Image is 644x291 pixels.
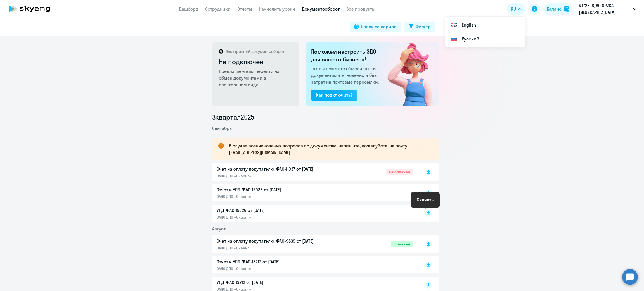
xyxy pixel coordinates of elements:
p: Электронный документооборот [226,49,284,54]
span: Август [212,226,226,232]
img: not_connected [376,42,439,106]
p: ОАНО ДПО «Скаенг» [217,215,334,220]
button: RU [507,3,525,15]
span: RU [511,6,516,12]
a: Дашборд [179,6,198,12]
button: Фильтр [404,22,435,32]
span: Сентябрь [212,125,232,131]
div: Фильтр [416,23,431,30]
div: Баланс [547,6,562,12]
p: Предлагаем вам перейти на обмен документами в электронном виде. [219,68,293,88]
a: Отчеты [237,6,252,12]
a: УПД №AC-15026 от [DATE]ОАНО ДПО «Скаенг» [217,207,413,220]
button: Как подключить? [311,90,357,101]
span: Оплачен [391,241,413,247]
h2: Поможем настроить ЭДО для вашего бизнеса! [311,48,380,63]
p: Счет на оплату покупателю №AC-9839 от [DATE] [217,238,334,244]
p: ОАНО ДПО «Скаенг» [217,266,334,271]
p: Отчет к УПД №AC-13212 от [DATE] [217,258,334,265]
p: Счет на оплату покупателю №AC-11037 от [DATE] [217,166,334,172]
span: Не оплачен [386,169,413,175]
button: Поиск за период [350,22,401,32]
img: balance [564,6,569,12]
p: Отчет к УПД №AC-15026 от [DATE] [217,186,334,193]
button: #172828, АО ОРИКА-[GEOGRAPHIC_DATA] [576,2,639,16]
a: Счет на оплату покупателю №AC-11037 от [DATE]ОАНО ДПО «Скаенг»Не оплачен [217,166,413,178]
p: УПД №AC-13212 от [DATE] [217,279,334,286]
button: Балансbalance [543,3,573,15]
p: #172828, АО ОРИКА-[GEOGRAPHIC_DATA] [579,2,631,16]
a: Сотрудники [205,6,231,12]
a: Отчет к УПД №AC-15026 от [DATE]ОАНО ДПО «Скаенг» [217,186,413,199]
a: Начислить уроки [259,6,295,12]
a: Отчет к УПД №AC-13212 от [DATE]ОАНО ДПО «Скаенг» [217,258,413,271]
img: Русский [451,35,457,42]
a: Документооборот [302,6,340,12]
p: Так вы сможете обмениваться документами мгновенно и без затрат на почтовые пересылки. [311,65,380,85]
p: ОАНО ДПО «Скаенг» [217,245,334,251]
p: ОАНО ДПО «Скаенг» [217,173,334,178]
div: Скачать [417,196,434,203]
p: ОАНО ДПО «Скаенг» [217,194,334,199]
a: Счет на оплату покупателю №AC-9839 от [DATE]ОАНО ДПО «Скаенг»Оплачен [217,238,413,251]
ul: RU [445,17,525,47]
li: 3 квартал 2025 [212,113,439,121]
div: Как подключить? [316,92,352,98]
img: English [451,22,457,28]
p: УПД №AC-15026 от [DATE] [217,207,334,214]
h2: Не подключен [219,57,293,66]
a: Все продукты [346,6,375,12]
p: В случае возникновения вопросов по документам, напишите, пожалуйста, на почту [EMAIL_ADDRESS][DOM... [229,142,428,156]
div: Поиск за период [361,23,397,30]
